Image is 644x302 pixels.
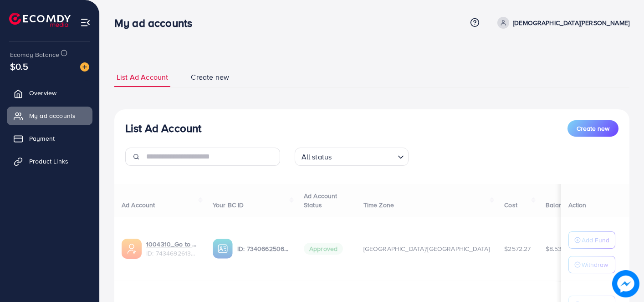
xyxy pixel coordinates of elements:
p: [DEMOGRAPHIC_DATA][PERSON_NAME] [513,17,629,28]
span: List Ad Account [117,72,168,82]
img: menu [80,17,91,28]
span: Create new [577,124,609,133]
img: image [80,62,89,72]
span: Ecomdy Balance [10,50,59,59]
button: Create new [567,120,618,137]
input: Search for option [334,148,394,164]
span: Payment [29,134,55,143]
h3: My ad accounts [114,16,199,30]
span: All status [300,150,334,164]
span: Create new [191,72,229,82]
span: Product Links [29,157,68,166]
h3: List Ad Account [125,122,201,135]
a: My ad accounts [7,107,92,125]
span: My ad accounts [29,111,76,120]
img: image [612,270,639,297]
div: Search for option [295,148,409,166]
span: $0.5 [10,60,29,73]
a: Payment [7,129,92,148]
a: Overview [7,84,92,102]
span: Overview [29,88,56,97]
a: [DEMOGRAPHIC_DATA][PERSON_NAME] [494,17,629,29]
img: logo [9,13,71,27]
a: Product Links [7,152,92,170]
